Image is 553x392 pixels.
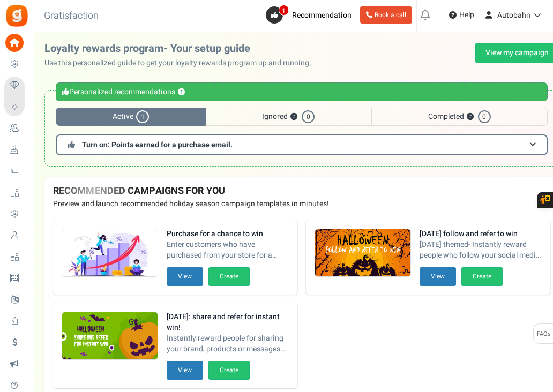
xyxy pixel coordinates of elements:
h3: Gratisfaction [32,5,110,27]
img: Recommended Campaigns [315,229,410,277]
span: Completed [371,108,548,126]
span: 1 [136,110,149,123]
span: 0 [478,110,491,123]
strong: [DATE] follow and refer to win [420,229,542,239]
span: Enter customers who have purchased from your store for a chance to win. Increase sales and AOV. [167,239,289,261]
span: 0 [302,110,315,123]
h4: RECOMMENDED CAMPAIGNS FOR YOU [53,186,550,197]
img: Recommended Campaigns [62,312,158,360]
span: Instantly reward people for sharing your brand, products or messages over their social networks [167,333,289,355]
p: Preview and launch recommended holiday season campaign templates in minutes! [53,199,550,209]
button: ? [290,114,297,120]
span: Active [56,108,206,126]
button: View [167,267,203,286]
button: ? [467,114,474,120]
button: View [420,267,456,286]
span: [DATE] themed- Instantly reward people who follow your social media profiles, subscribe to your n... [420,239,542,261]
span: Ignored [206,108,371,126]
button: Create [208,267,250,286]
div: Personalized recommendations [56,82,548,101]
img: Gratisfaction [5,4,29,28]
button: Create [208,361,250,380]
span: 1 [279,5,289,16]
span: Recommendation [292,10,352,21]
span: Help [457,10,474,20]
img: Recommended Campaigns [62,229,158,277]
button: View [167,361,203,380]
span: Turn on: Points earned for a purchase email. [82,139,233,150]
strong: Purchase for a chance to win [167,229,289,239]
a: 1 Recommendation [266,6,356,24]
a: Book a call [360,6,412,24]
button: ? [178,89,185,96]
span: FAQs [536,324,551,344]
h2: Loyalty rewards program- Your setup guide [44,43,320,55]
span: Autobahn [497,10,530,21]
button: Create [461,267,503,286]
p: Use this personalized guide to get your loyalty rewards program up and running. [44,58,320,69]
strong: [DATE]: share and refer for instant win! [167,312,289,333]
a: Help [445,6,479,24]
